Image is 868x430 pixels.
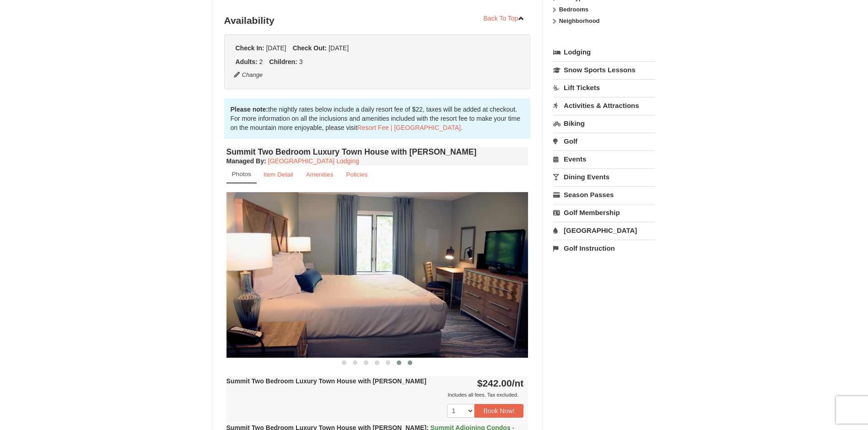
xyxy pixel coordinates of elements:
[232,171,251,177] small: Photos
[268,157,359,165] a: [GEOGRAPHIC_DATA] Lodging
[224,98,531,139] div: the nightly rates below include a daily resort fee of $22, taxes will be added at checkout. For m...
[357,124,461,131] a: Resort Fee | [GEOGRAPHIC_DATA]
[553,115,655,132] a: Biking
[346,171,367,178] small: Policies
[553,204,655,221] a: Golf Membership
[236,58,258,65] strong: Adults:
[478,11,531,25] a: Back To Top
[264,171,293,178] small: Item Detail
[269,58,297,65] strong: Children:
[226,157,266,165] strong: :
[553,150,655,167] a: Events
[553,168,655,185] a: Dining Events
[553,44,655,60] a: Lodging
[226,377,426,385] strong: Summit Two Bedroom Luxury Town House with [PERSON_NAME]
[226,390,524,399] div: Includes all fees. Tax excluded.
[266,44,286,52] span: [DATE]
[226,192,528,357] img: 18876286-208-faf94db9.png
[553,240,655,257] a: Golf Instruction
[226,166,257,183] a: Photos
[553,79,655,96] a: Lift Tickets
[231,106,268,113] strong: Please note:
[553,97,655,114] a: Activities & Attractions
[226,157,264,165] span: Managed By
[477,378,524,388] strong: $242.00
[233,70,264,80] button: Change
[474,404,524,418] button: Book Now!
[259,58,263,65] span: 2
[553,133,655,150] a: Golf
[236,44,264,52] strong: Check In:
[300,166,340,183] a: Amenities
[553,61,655,78] a: Snow Sports Lessons
[224,11,531,30] h3: Availability
[340,166,373,183] a: Policies
[226,147,528,156] h4: Summit Two Bedroom Luxury Town House with [PERSON_NAME]
[258,166,299,183] a: Item Detail
[306,171,334,178] small: Amenities
[299,58,303,65] span: 3
[553,222,655,239] a: [GEOGRAPHIC_DATA]
[559,17,600,24] strong: Neighborhood
[512,378,524,388] span: /nt
[559,6,588,13] strong: Bedrooms
[292,44,327,52] strong: Check Out:
[553,186,655,203] a: Season Passes
[329,44,349,52] span: [DATE]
